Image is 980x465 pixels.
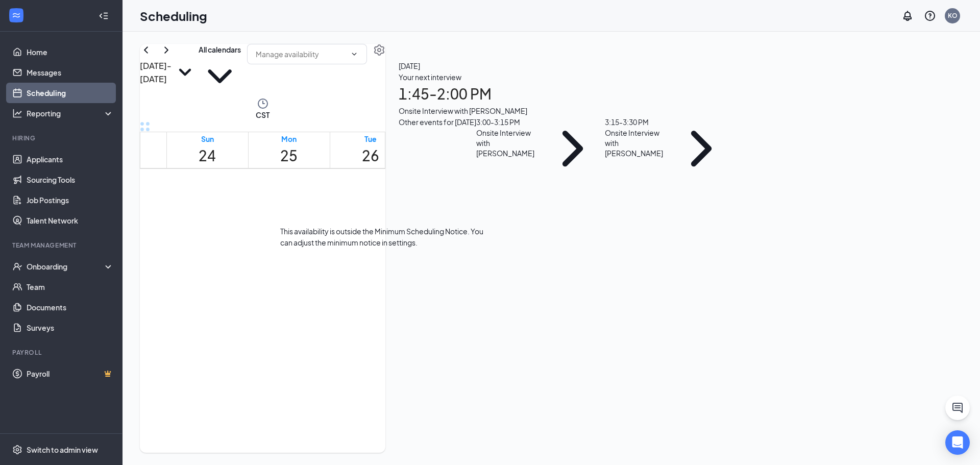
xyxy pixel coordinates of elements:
[12,348,112,357] div: Payroll
[140,59,171,85] h3: [DATE] - [DATE]
[280,144,298,167] h1: 25
[280,226,484,248] div: This availability is outside the Minimum Scheduling Notice. You can adjust the minimum notice in ...
[27,108,114,118] div: Reporting
[197,132,218,168] a: August 24, 2025
[27,297,114,317] a: Documents
[11,10,21,20] svg: WorkstreamLogo
[27,190,114,210] a: Job Postings
[27,445,98,455] div: Switch to admin view
[476,128,541,158] div: Onsite Interview with [PERSON_NAME]
[27,169,114,190] a: Sourcing Tools
[199,144,216,167] h1: 24
[399,105,733,116] div: Onsite Interview with [PERSON_NAME]
[27,261,105,272] div: Onboarding
[12,445,22,455] svg: Settings
[399,60,733,71] span: [DATE]
[280,133,298,144] div: Mon
[399,116,476,181] div: Other events for [DATE]
[27,83,114,103] a: Scheduling
[605,116,669,128] div: 3:15 - 3:30 PM
[140,44,152,56] svg: ChevronLeft
[12,134,112,142] div: Hiring
[924,10,936,22] svg: QuestionInfo
[945,430,970,455] div: Open Intercom Messenger
[476,116,541,128] div: 3:00 - 3:15 PM
[171,59,199,86] svg: SmallChevronDown
[350,50,358,58] svg: ChevronDown
[12,261,22,272] svg: UserCheck
[951,402,964,414] svg: ChatActive
[27,42,114,62] a: Home
[257,97,269,110] svg: Clock
[256,110,269,120] span: CST
[399,83,733,105] h1: 1:45 - 2:00 PM
[399,71,733,83] div: Your next interview
[27,210,114,231] a: Talent Network
[99,11,109,21] svg: Collapse
[27,317,114,338] a: Surveys
[901,10,914,22] svg: Notifications
[27,277,114,297] a: Team
[27,149,114,169] a: Applicants
[362,144,379,167] h1: 26
[140,7,207,25] h1: Scheduling
[199,44,241,97] button: All calendarsChevronDown
[27,363,114,384] a: PayrollCrown
[373,44,385,56] svg: Settings
[12,108,22,118] svg: Analysis
[541,116,605,181] svg: ChevronRight
[605,128,669,158] div: Onsite Interview with [PERSON_NAME]
[199,133,216,144] div: Sun
[945,396,970,420] button: ChatActive
[948,11,958,20] div: KO
[669,116,733,181] svg: ChevronRight
[256,48,346,60] input: Manage availability
[160,44,173,56] svg: ChevronRight
[362,133,379,144] div: Tue
[27,62,114,83] a: Messages
[278,132,300,168] a: August 25, 2025
[373,44,385,97] a: Settings
[12,241,112,250] div: Team Management
[360,132,381,168] a: August 26, 2025
[199,55,241,97] svg: ChevronDown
